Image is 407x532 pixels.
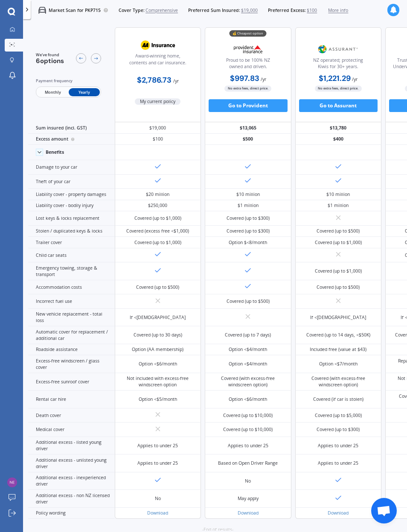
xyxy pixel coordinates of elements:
[28,408,115,423] div: Death cover
[317,228,360,234] div: Covered (up to $500)
[115,122,201,134] div: $19,000
[173,78,179,84] span: / yr
[28,262,115,280] div: Emergency towing, storage & transport
[115,134,201,145] div: $100
[224,86,271,92] span: No extra fees, direct price.
[139,361,177,367] div: Option <$6/month
[28,344,115,356] div: Roadside assistance
[28,437,115,455] div: Additional excess - listed young driver
[137,37,179,53] img: AA.webp
[306,332,370,338] div: Covered (up to 14 days, <$50K)
[147,510,168,516] a: Download
[318,443,358,449] div: Applies to under 25
[227,228,270,234] div: Covered (up to $300)
[188,7,240,14] span: Preferred Sum Insured:
[229,239,267,246] div: Option $<8/month
[223,426,273,433] div: Covered (up to $10,000)
[28,175,115,189] div: Theft of your car
[134,215,181,221] div: Covered (up to $1,000)
[299,99,378,112] button: Go to Assurant
[205,122,291,134] div: $13,065
[28,454,115,472] div: Additional excess - unlisted young driver
[227,41,269,57] img: Provident.png
[28,490,115,508] div: Additional excess - non NZ licensed driver
[317,41,359,57] img: Assurant.png
[38,6,46,14] img: car.f15378c7a67c060ca3f3.svg
[137,443,178,449] div: Applies to under 25
[328,202,349,209] div: $1 million
[36,52,64,58] span: We've found
[238,495,259,502] div: May apply
[326,191,350,198] div: $10 million
[36,78,101,84] div: Payment frequency
[148,202,167,209] div: $250,000
[28,160,115,175] div: Damage to your car
[28,189,115,200] div: Liability cover - property damages
[28,211,115,226] div: Lost keys & locks replacement
[137,75,172,85] b: $2,786.73
[28,248,115,263] div: Child car seats
[319,361,358,367] div: Option <$7/month
[136,284,179,290] div: Covered (up to $500)
[227,298,270,305] div: Covered (up to $500)
[28,134,115,145] div: Excess amount
[49,7,101,14] p: Market Scan for PKP715
[236,191,260,198] div: $10 million
[28,423,115,437] div: Medical cover
[295,134,382,145] div: $400
[134,239,181,246] div: Covered (up to $1,000)
[245,478,251,484] div: No
[307,7,317,14] span: $100
[310,346,366,353] div: Included free (value at $43)
[137,460,178,466] div: Applies to under 25
[69,88,100,97] span: Yearly
[301,57,376,73] div: NZ operated; protecting Kiwis for 30+ years.
[145,7,178,14] span: Comprehensive
[146,191,169,198] div: $20 million
[155,495,161,502] div: No
[225,332,271,338] div: Covered (up to 7 days)
[371,498,397,523] a: Open chat
[28,294,115,309] div: Incorrect fuel use
[120,53,196,69] div: Award-winning home, contents and car insurance.
[230,73,259,83] b: $997.83
[230,30,267,37] div: 💰 Cheapest option
[37,88,68,97] span: Monthly
[300,375,377,388] div: Covered (with excess-free windscreen option)
[28,508,115,519] div: Policy wording
[28,122,115,134] div: Sum insured (incl. GST)
[139,396,177,403] div: Option <$5/month
[135,98,180,105] span: My current policy
[319,73,351,83] b: $1,221.29
[268,7,306,14] span: Preferred Excess:
[352,76,358,82] span: / yr
[328,7,348,14] span: More info
[261,76,266,82] span: / yr
[229,396,267,403] div: Option <$6/month
[28,237,115,248] div: Trailer cover
[28,355,115,373] div: Excess-free windscreen / glass cover
[28,200,115,212] div: Liability cover - bodily injury
[315,268,362,274] div: Covered (up to $1,000)
[126,228,189,234] div: Covered (excess free <$1,000)
[119,375,196,388] div: Not included with excess-free windscreen option
[241,7,258,14] span: $19,000
[209,99,288,112] button: Go to Provident
[315,86,362,92] span: No extra fees, direct price.
[317,284,360,290] div: Covered (up to $500)
[210,57,286,73] div: Proud to be 100% NZ owned and driven.
[295,122,382,134] div: $13,780
[238,510,259,516] a: Download
[223,412,273,419] div: Covered (up to $10,000)
[313,396,363,403] div: Covered (if car is stolen)
[315,239,362,246] div: Covered (up to $1,000)
[28,309,115,327] div: New vehicle replacement - total loss
[205,134,291,145] div: $500
[328,510,349,516] a: Download
[238,202,259,209] div: $1 million
[28,373,115,391] div: Excess-free sunroof cover
[28,391,115,408] div: Rental car hire
[119,7,145,14] span: Cover Type:
[318,460,358,466] div: Applies to under 25
[229,346,267,353] div: Option <$4/month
